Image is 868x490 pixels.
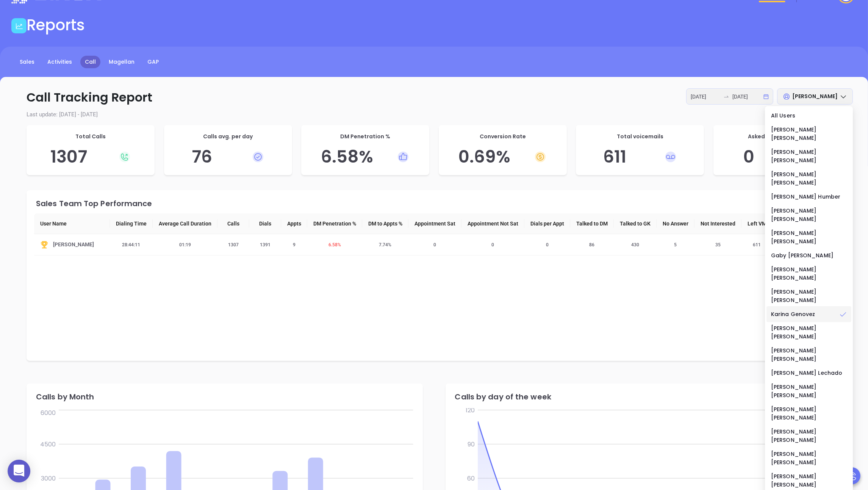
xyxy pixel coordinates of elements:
h1: Reports [27,16,85,34]
h5: 6.58 % [309,147,422,167]
h5: 611 [583,147,696,167]
span: 0 [487,242,499,247]
h5: 0.69 % [446,147,559,167]
span: 1307 [224,242,243,247]
th: Dialing Time [110,213,153,234]
span: [PERSON_NAME] [792,92,838,100]
p: Total voicemails [583,133,696,141]
span: to [723,94,729,100]
h5: 76 [172,147,285,167]
span: 6.58 % [324,242,346,247]
p: Last update: [DATE] - [DATE] [15,110,853,119]
th: Dials per Appt [524,213,570,234]
tspan: 60 [467,474,475,482]
div: [PERSON_NAME] [PERSON_NAME] [771,472,847,489]
p: Total Calls [34,133,147,141]
th: Talked to GK [614,213,657,234]
h5: 0 [721,147,834,167]
div: All Users [771,111,847,120]
th: Appts [281,213,307,234]
span: 1391 [255,242,275,247]
div: [PERSON_NAME] [PERSON_NAME] [771,288,847,304]
div: Calls by Month [36,393,415,401]
div: [PERSON_NAME] [PERSON_NAME] [771,125,847,142]
tspan: 90 [468,440,475,448]
span: 0 [541,242,553,247]
h5: 1307 [34,147,147,167]
div: [PERSON_NAME] [PERSON_NAME] [771,265,847,282]
p: DM Penetration % [309,133,422,141]
div: Sales Team Top Performance [36,200,834,207]
span: swap-right [723,94,729,100]
p: Call Tracking Report [15,88,853,106]
a: Activities [43,56,77,68]
span: 5 [670,242,682,247]
a: Call [80,56,100,68]
div: [PERSON_NAME] [PERSON_NAME] [771,324,847,341]
p: Conversion Rate [446,133,559,141]
span: 430 [627,242,644,247]
tspan: 120 [466,405,475,414]
a: GAP [143,56,163,68]
img: Top-YuorZo0z.svg [40,241,48,249]
th: Calls [217,213,249,234]
span: 35 [711,242,725,247]
span: 28:44:11 [118,242,145,247]
th: Talked to DM [570,213,614,234]
span: 0 [429,242,441,247]
th: Dials [249,213,281,234]
div: [PERSON_NAME] [PERSON_NAME] [771,405,847,422]
div: [PERSON_NAME] [PERSON_NAME] [771,148,847,164]
a: Sales [15,56,39,68]
a: Magellan [104,56,139,68]
div: [PERSON_NAME] [PERSON_NAME] [771,346,847,363]
div: [PERSON_NAME] Humber [771,193,847,201]
tspan: 4500 [40,440,56,448]
th: No Answer [657,213,694,234]
input: End date [732,92,762,101]
div: [PERSON_NAME] [PERSON_NAME] [771,229,847,246]
div: [PERSON_NAME] Lechado [771,369,847,377]
th: Not Interested [694,213,741,234]
p: Calls avg. per day [172,133,285,141]
span: 86 [585,242,599,247]
th: User Name [34,213,110,234]
div: Gaby [PERSON_NAME] [771,251,847,260]
div: Calls by day of the week [455,393,834,401]
th: DM Penetration % [307,213,362,234]
tspan: 3000 [41,474,56,482]
div: [PERSON_NAME] [PERSON_NAME] [771,207,847,223]
span: 01:19 [175,242,195,247]
span: 611 [749,242,766,247]
th: DM to Appts % [362,213,408,234]
div: Karina Genovez [771,310,847,318]
div: [PERSON_NAME] [PERSON_NAME] [771,427,847,444]
input: Start date [691,92,720,101]
div: [PERSON_NAME] [PERSON_NAME] [771,450,847,467]
span: 9 [288,242,300,247]
tspan: 6000 [41,408,56,417]
div: [PERSON_NAME] [PERSON_NAME] [771,170,847,187]
th: Left VM [741,213,773,234]
th: Average Call Duration [153,213,217,234]
th: Appointment Sat [408,213,461,234]
p: Asked to be removed [721,133,834,141]
span: [PERSON_NAME] [53,240,94,249]
div: [PERSON_NAME] [PERSON_NAME] [771,383,847,399]
span: 7.74 % [375,242,396,247]
th: Appointment Not Sat [461,213,524,234]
